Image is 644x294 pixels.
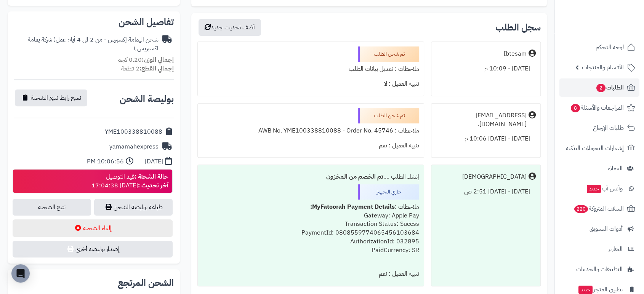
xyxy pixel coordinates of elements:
a: وآتس آبجديد [559,179,639,198]
a: تتبع الشحنة [13,199,91,216]
div: [DATE] - [DATE] 2:51 ص [436,184,536,199]
div: ملاحظات : AWB No. YME100338810088 - Order No. 45746 [202,123,419,138]
div: قيد التوصيل [DATE] 17:04:38 [91,173,168,190]
small: 0.20 كجم [117,55,174,64]
div: 10:06:56 PM [87,157,124,166]
a: لوحة التحكم [559,38,639,56]
span: إشعارات التحويلات البنكية [566,143,624,153]
div: Ibtesam [503,50,527,58]
div: yamamahexpress [109,142,159,151]
h3: سجل الطلب [495,23,541,32]
span: التطبيقات والخدمات [576,264,623,275]
a: السلات المتروكة220 [559,200,639,218]
strong: إجمالي الوزن: [142,55,174,64]
div: [EMAIL_ADDRESS][DOMAIN_NAME]. [436,111,527,129]
button: إصدار بوليصة أخرى [13,241,173,257]
div: شحن اليمامة إكسبرس - من 2 الى 4 أيام عمل [14,35,159,53]
a: طلبات الإرجاع [559,119,639,137]
div: [DATE] - 10:09 م [436,61,536,76]
div: تنبيه العميل : نعم [202,138,419,153]
div: [DATE] [145,157,163,166]
span: جديد [578,286,593,294]
div: تم شحن الطلب [358,108,419,123]
div: تنبيه العميل : نعم [202,267,419,281]
a: المراجعات والأسئلة8 [559,99,639,117]
button: نسخ رابط تتبع الشحنة [15,89,87,106]
b: MyFatoorah Payment Details: [310,202,395,211]
span: وآتس آب [586,183,623,194]
a: إشعارات التحويلات البنكية [559,139,639,157]
span: 2 [596,84,606,92]
span: 8 [571,104,580,112]
div: إنشاء الطلب .... [202,169,419,184]
span: جديد [587,185,601,193]
span: ( شركة يمامة اكسبريس ) [28,35,159,53]
div: جاري التجهيز [358,184,419,200]
div: تم شحن الطلب [358,46,419,62]
b: تم الخصم من المخزون [326,172,383,181]
strong: حالة الشحنة : [135,172,168,181]
div: [DATE] - [DATE] 10:06 م [436,131,536,146]
span: التقارير [608,244,623,254]
h2: الشحن المرتجع [118,278,174,288]
span: المراجعات والأسئلة [570,102,624,113]
span: أدوات التسويق [590,224,623,234]
span: طلبات الإرجاع [593,123,624,133]
div: YME100338810088 [105,128,162,136]
a: طباعة بوليصة الشحن [94,199,173,216]
div: Open Intercom Messenger [11,264,30,283]
span: الأقسام والمنتجات [582,62,624,73]
div: ملاحظات : Gateway: Apple Pay Transaction Status: Succss PaymentId: 0808559774065456103684 Authori... [202,200,419,267]
div: ملاحظات : تعديل بيانات الطلب [202,62,419,77]
h2: تفاصيل الشحن [14,18,174,27]
div: [DEMOGRAPHIC_DATA] [462,173,527,181]
span: 220 [574,205,588,213]
span: لوحة التحكم [596,42,624,53]
a: الطلبات2 [559,78,639,97]
span: نسخ رابط تتبع الشحنة [31,93,81,102]
button: أضف تحديث جديد [199,19,261,36]
span: العملاء [608,163,623,174]
a: أدوات التسويق [559,220,639,238]
a: العملاء [559,159,639,177]
button: إلغاء الشحنة [13,219,173,237]
strong: آخر تحديث : [138,181,168,190]
a: التقارير [559,240,639,258]
small: 2 قطعة [121,64,174,73]
a: التطبيقات والخدمات [559,260,639,278]
span: الطلبات [596,82,624,93]
h2: بوليصة الشحن [120,94,174,104]
strong: إجمالي القطع: [139,64,174,73]
div: تنبيه العميل : لا [202,77,419,91]
span: السلات المتروكة [574,203,624,214]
